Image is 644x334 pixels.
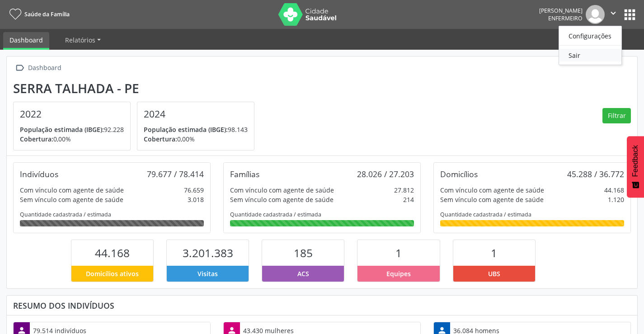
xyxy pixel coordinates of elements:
div: 28.026 / 27.203 [357,169,414,179]
span: 1 [491,245,497,260]
ul:  [559,26,622,65]
div: Com vínculo com agente de saúde [230,185,334,195]
div: Quantidade cadastrada / estimada [230,211,414,218]
i:  [608,8,618,18]
span: 185 [294,245,313,260]
div: [PERSON_NAME] [539,7,583,14]
div: 214 [403,195,414,204]
div: Famílias [230,169,259,179]
a: Relatórios [59,32,107,48]
div: Quantidade cadastrada / estimada [440,211,624,218]
span: População estimada (IBGE): [144,125,228,134]
div: Sem vínculo com agente de saúde [440,195,544,204]
a: Dashboard [3,32,49,50]
h4: 2024 [144,108,248,120]
span: Equipes [386,269,411,278]
a: Saúde da Família [6,7,70,22]
span: 44.168 [95,245,130,260]
p: 0,00% [20,134,124,144]
span: ACS [297,269,309,278]
span: Saúde da Família [24,10,70,18]
div: 3.018 [188,195,204,204]
a: Configurações [559,29,621,42]
button:  [605,5,622,24]
div: Domicílios [440,169,478,179]
p: 98.143 [144,125,248,134]
div: Indivíduos [20,169,58,179]
div: 1.120 [608,195,624,204]
div: 79.677 / 78.414 [147,169,204,179]
span: População estimada (IBGE): [20,125,104,134]
button: Feedback - Mostrar pesquisa [627,136,644,198]
div: 76.659 [184,185,204,195]
span: Cobertura: [144,135,177,143]
span: Enfermeiro [548,14,583,22]
div: Resumo dos indivíduos [13,301,631,310]
div: Quantidade cadastrada / estimada [20,211,204,218]
p: 0,00% [144,134,248,144]
a: Sair [559,49,621,61]
button: Filtrar [602,108,631,123]
span: 1 [395,245,402,260]
a:  Dashboard [13,61,63,75]
p: 92.228 [20,125,124,134]
div: Sem vínculo com agente de saúde [20,195,123,204]
div: 44.168 [604,185,624,195]
div: Com vínculo com agente de saúde [20,185,124,195]
div: Sem vínculo com agente de saúde [230,195,334,204]
span: Visitas [197,269,218,278]
div: 45.288 / 36.772 [567,169,624,179]
span: UBS [488,269,500,278]
i:  [13,61,26,75]
span: Domicílios ativos [86,269,139,278]
span: Feedback [631,145,639,177]
h4: 2022 [20,108,124,120]
div: 27.812 [394,185,414,195]
div: Dashboard [26,61,63,75]
button: apps [622,7,638,23]
span: 3.201.383 [183,245,233,260]
span: Relatórios [65,36,95,44]
div: Com vínculo com agente de saúde [440,185,544,195]
img: img [586,5,605,24]
span: Cobertura: [20,135,53,143]
div: Serra Talhada - PE [13,81,261,96]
